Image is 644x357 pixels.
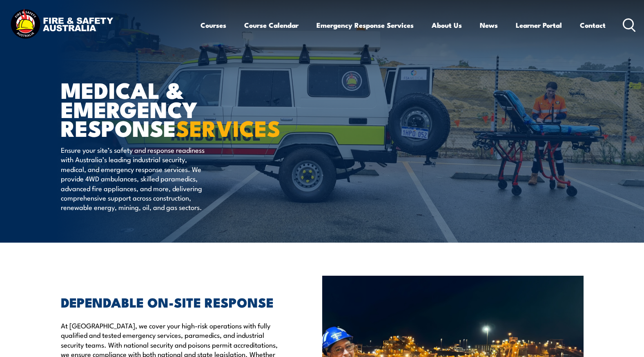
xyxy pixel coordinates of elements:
[316,14,414,36] a: Emergency Response Services
[244,14,299,36] a: Course Calendar
[176,110,281,144] strong: SERVICES
[432,14,462,36] a: About Us
[516,14,562,36] a: Learner Portal
[61,80,263,137] h1: MEDICAL & EMERGENCY RESPONSE
[61,296,285,308] h2: DEPENDABLE ON-SITE RESPONSE
[480,14,498,36] a: News
[201,14,226,36] a: Courses
[61,145,210,212] p: Ensure your site’s safety and response readiness with Australia’s leading industrial security, me...
[580,14,606,36] a: Contact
